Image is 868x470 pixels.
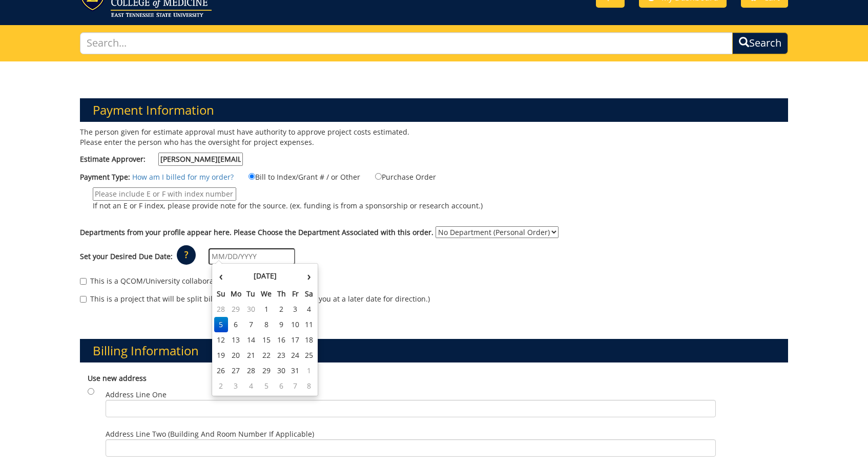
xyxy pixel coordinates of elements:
[228,302,244,317] td: 29
[106,390,716,417] label: Address Line One
[258,286,275,302] th: We
[214,378,228,394] td: 2
[258,302,275,317] td: 1
[80,251,173,262] label: Set your Desired Due Date:
[214,302,228,317] td: 28
[228,266,302,286] th: [DATE]
[80,98,788,122] h3: Payment Information
[244,302,258,317] td: 30
[302,286,316,302] th: Sa
[214,332,228,348] td: 12
[80,278,87,285] input: This is a QCOM/University collaborative project.
[288,363,302,378] td: 31
[244,363,258,378] td: 28
[177,245,196,265] p: ?
[106,400,716,417] input: Address Line One
[249,173,255,180] input: Bill to Index/Grant # / or Other
[214,286,228,302] th: Su
[288,378,302,394] td: 7
[244,378,258,394] td: 4
[288,348,302,363] td: 24
[302,378,316,394] td: 8
[258,348,275,363] td: 22
[88,373,147,383] b: Use new address
[80,172,130,182] label: Payment Type:
[258,332,275,348] td: 15
[302,348,316,363] td: 25
[288,332,302,348] td: 17
[258,378,275,394] td: 5
[244,332,258,348] td: 14
[106,439,716,457] input: Address Line Two (Building and Room Number if applicable)
[228,286,244,302] th: Mo
[302,363,316,378] td: 1
[258,363,275,378] td: 29
[80,276,254,286] label: This is a QCOM/University collaborative project.
[228,332,244,348] td: 13
[302,317,316,332] td: 11
[362,171,436,182] label: Purchase Order
[214,266,228,286] th: ‹
[274,302,288,317] td: 2
[375,173,382,180] input: Purchase Order
[288,286,302,302] th: Fr
[158,153,243,166] input: Estimate Approver:
[214,317,228,332] td: 5
[214,348,228,363] td: 19
[274,286,288,302] th: Th
[214,363,228,378] td: 26
[80,32,733,54] input: Search...
[80,294,430,304] label: This is a project that will be split billed. (BMC Creative will contact you at a later date for d...
[288,302,302,317] td: 3
[228,317,244,332] td: 6
[288,317,302,332] td: 10
[228,348,244,363] td: 20
[244,317,258,332] td: 7
[80,153,243,166] label: Estimate Approver:
[209,248,295,265] input: MM/DD/YYYY
[244,286,258,302] th: Tu
[274,363,288,378] td: 30
[93,187,236,201] input: If not an E or F index, please provide note for the source. (ex. funding is from a sponsorship or...
[228,378,244,394] td: 3
[236,171,360,182] label: Bill to Index/Grant # / or Other
[274,332,288,348] td: 16
[302,266,316,286] th: ›
[80,296,87,303] input: This is a project that will be split billed. (BMC Creative will contact you at a later date for d...
[244,348,258,363] td: 21
[80,339,788,362] h3: Billing Information
[228,363,244,378] td: 27
[80,127,426,147] p: The person given for estimate approval must have authority to approve project costs estimated. Pl...
[258,317,275,332] td: 8
[106,429,716,457] label: Address Line Two (Building and Room Number if applicable)
[302,332,316,348] td: 18
[80,227,433,238] label: Departments from your profile appear here. Please Choose the Department Associated with this order.
[274,317,288,332] td: 9
[302,302,316,317] td: 4
[274,378,288,394] td: 6
[93,201,483,211] p: If not an E or F index, please provide note for the source. (ex. funding is from a sponsorship or...
[132,172,234,182] a: How am I billed for my order?
[274,348,288,363] td: 23
[732,32,788,54] button: Search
